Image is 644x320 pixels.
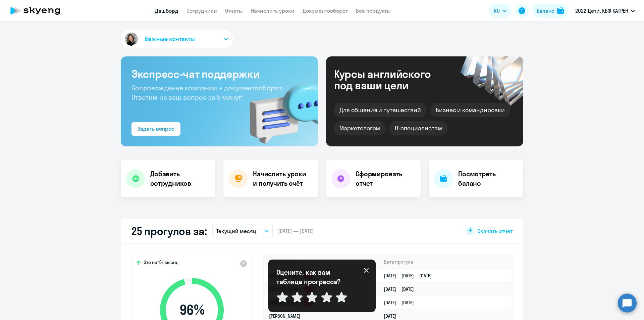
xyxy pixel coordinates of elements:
h2: 25 прогулов за: [131,224,207,238]
a: Отчеты [225,7,243,14]
span: 96 % [153,302,230,318]
span: RU [494,7,500,15]
p: 2022 Дети, КБФ КАТРЕН [575,7,628,15]
p: Оцените, как вам таблица прогресса? [276,268,350,286]
span: Сопровождение компании + документооборот. Ответим на ваш вопрос за 5 минут! [131,84,283,101]
h4: Начислить уроки и получить счёт [253,169,311,188]
h4: Сформировать отчет [356,169,415,188]
span: Важные контакты [145,35,195,43]
a: [DATE][DATE] [384,300,419,306]
div: IT-специалистам [389,121,447,135]
a: [DATE][DATE] [384,286,419,292]
a: Начислить уроки [251,7,294,14]
a: [DATE] [384,313,401,319]
h4: Добавить сотрудников [150,169,210,188]
button: Задать вопрос [131,122,180,136]
div: Маркетологам [334,121,385,135]
button: Текущий месяц [212,225,273,237]
button: RU [489,4,511,17]
div: Задать вопрос [138,125,174,133]
div: Курсы английского под ваши цели [334,68,449,91]
a: Дашборд [155,7,178,14]
span: Это на 1% выше, [144,259,178,267]
a: [DATE][DATE][DATE] [384,273,437,279]
img: avatar [123,31,139,47]
th: Имя ученика [264,255,378,269]
div: Бизнес и командировки [430,103,510,117]
button: Балансbalance [533,4,568,17]
span: [DATE] — [DATE] [278,227,314,235]
a: Документооборот [303,7,348,14]
p: Текущий месяц [216,227,256,235]
button: Важные контакты [121,30,233,48]
div: Для общения и путешествий [334,103,426,117]
a: Все продукты [356,7,391,14]
img: bg-img [240,71,318,146]
img: balance [557,7,564,14]
div: Баланс [537,7,554,15]
h3: Экспресс-чат поддержки [131,67,307,81]
a: [PERSON_NAME] [269,313,300,319]
button: 2022 Дети, КБФ КАТРЕН [572,3,638,19]
span: Скачать отчет [477,227,513,235]
h4: Посмотреть баланс [458,169,518,188]
th: Дата прогула [378,255,512,269]
a: Сотрудники [186,7,217,14]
